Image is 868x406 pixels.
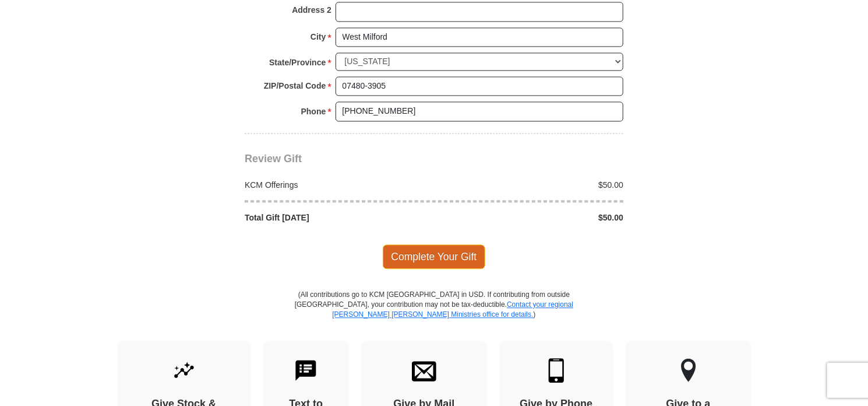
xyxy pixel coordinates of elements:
div: $50.00 [434,179,630,191]
strong: Address 2 [292,2,331,18]
img: envelope.svg [412,358,436,383]
div: KCM Offerings [239,179,435,191]
span: Complete Your Gift [383,244,486,269]
strong: State/Province [269,54,326,71]
img: other-region [680,358,697,383]
img: give-by-stock.svg [172,358,196,383]
strong: ZIP/Postal Code [264,78,326,94]
p: (All contributions go to KCM [GEOGRAPHIC_DATA] in USD. If contributing from outside [GEOGRAPHIC_D... [294,290,574,341]
strong: City [310,29,326,45]
span: Review Gift [245,153,302,164]
div: Total Gift [DATE] [239,212,435,223]
img: text-to-give.svg [294,358,318,383]
div: $50.00 [434,212,630,223]
strong: Phone [301,103,326,120]
img: mobile.svg [544,358,569,383]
